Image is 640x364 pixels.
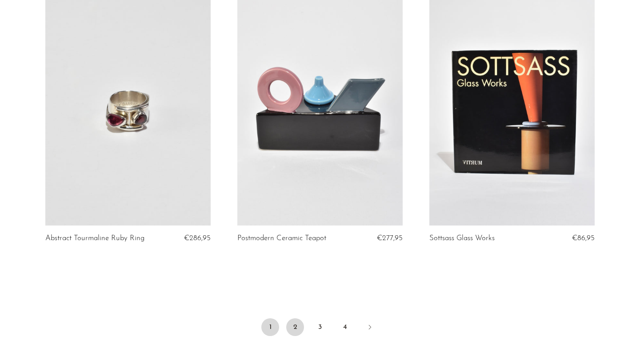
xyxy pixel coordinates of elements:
[184,234,211,242] span: €286,95
[237,234,326,242] a: Postmodern Ceramic Teapot
[286,318,304,336] a: 2
[572,234,595,242] span: €86,95
[377,234,403,242] span: €277,95
[311,318,329,336] a: 3
[45,234,144,242] a: Abstract Tourmaline Ruby Ring
[361,318,379,338] a: Next
[429,234,495,242] a: Sottsass Glass Works
[336,318,354,336] a: 4
[261,318,279,336] span: 1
